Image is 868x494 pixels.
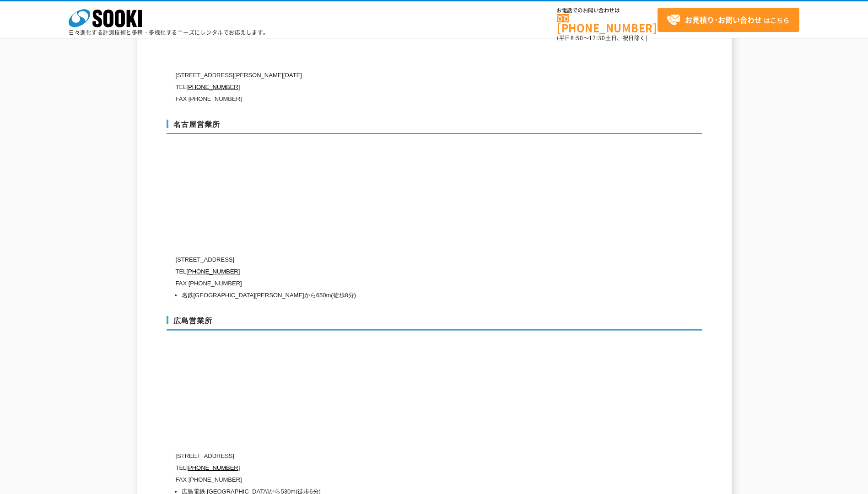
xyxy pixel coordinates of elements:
p: [STREET_ADDRESS] [176,450,615,462]
a: [PHONE_NUMBER] [186,268,240,275]
p: 日々進化する計測技術と多種・多様化するニーズにレンタルでお応えします。 [69,30,269,35]
p: TEL [176,81,615,93]
span: 17:30 [589,34,605,42]
h3: 広島営業所 [167,316,702,331]
strong: お見積り･お問い合わせ [685,14,762,25]
p: FAX [PHONE_NUMBER] [176,278,615,289]
h3: 名古屋営業所 [167,120,702,134]
p: TEL [176,462,615,474]
p: TEL [176,266,615,278]
a: [PHONE_NUMBER] [557,14,658,33]
span: (平日 ～ 土日、祝日除く) [557,34,647,42]
span: お電話でのお問い合わせは [557,8,658,13]
li: 名鉄[GEOGRAPHIC_DATA][PERSON_NAME]から650m(徒歩8分) [182,289,615,301]
p: FAX [PHONE_NUMBER] [176,93,615,105]
a: [PHONE_NUMBER] [186,464,240,471]
span: 8:50 [571,34,583,42]
p: FAX [PHONE_NUMBER] [176,474,615,486]
span: はこちら [667,13,789,27]
a: [PHONE_NUMBER] [186,84,240,90]
p: [STREET_ADDRESS] [176,254,615,266]
p: [STREET_ADDRESS][PERSON_NAME][DATE] [176,69,615,81]
a: お見積り･お問い合わせはこちら [658,8,799,32]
